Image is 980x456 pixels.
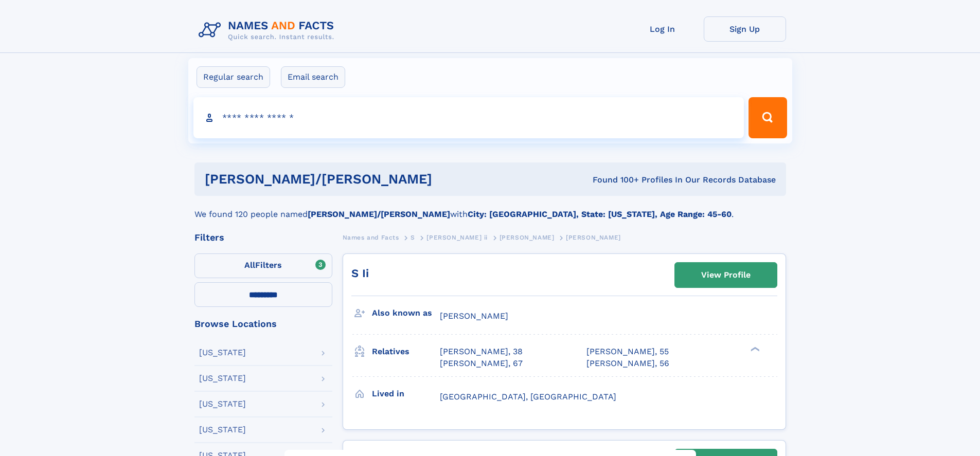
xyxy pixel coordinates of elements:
div: [US_STATE] [199,349,246,357]
a: [PERSON_NAME], 67 [440,358,523,369]
label: Email search [281,66,345,88]
span: [PERSON_NAME] ii [426,234,488,241]
div: Filters [194,233,332,242]
span: S [411,234,415,241]
div: [US_STATE] [199,426,246,434]
div: Found 100+ Profiles In Our Records Database [512,174,776,186]
div: [US_STATE] [199,400,246,408]
input: search input [193,97,744,138]
label: Regular search [197,66,270,88]
label: Filters [194,253,332,278]
span: All [244,260,255,270]
button: Search Button [749,97,787,138]
div: We found 120 people named with . [194,196,786,221]
div: View Profile [701,263,751,287]
span: [PERSON_NAME] [440,311,508,321]
h3: Lived in [372,385,440,403]
h3: Also known as [372,304,440,322]
a: [PERSON_NAME] [500,231,555,244]
a: [PERSON_NAME], 55 [586,346,669,357]
div: ❯ [748,346,760,353]
h1: [PERSON_NAME]/[PERSON_NAME] [205,173,512,186]
a: Log In [621,16,704,42]
b: City: [GEOGRAPHIC_DATA], State: [US_STATE], Age Range: 45-60 [468,209,732,219]
a: Names and Facts [343,231,399,244]
div: [US_STATE] [199,374,246,382]
a: S Ii [351,267,369,280]
b: [PERSON_NAME]/[PERSON_NAME] [308,209,450,219]
h3: Relatives [372,343,440,360]
a: S [411,231,415,244]
span: [PERSON_NAME] [566,234,621,241]
a: Sign Up [704,16,786,42]
a: [PERSON_NAME], 56 [586,358,669,369]
a: [PERSON_NAME], 38 [440,346,523,357]
div: Browse Locations [194,319,332,329]
img: Logo Names and Facts [194,16,343,44]
span: [GEOGRAPHIC_DATA], [GEOGRAPHIC_DATA] [440,392,616,402]
a: [PERSON_NAME] ii [426,231,488,244]
span: [PERSON_NAME] [500,234,555,241]
a: View Profile [675,263,777,287]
